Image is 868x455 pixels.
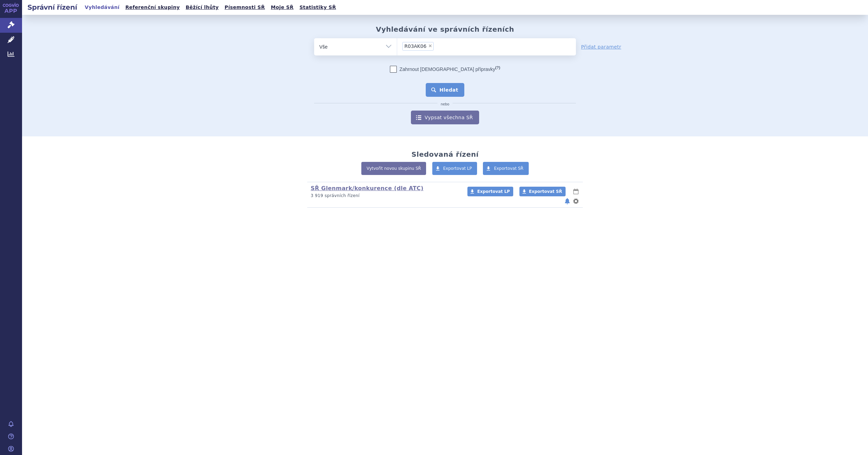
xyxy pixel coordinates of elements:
a: Vyhledávání [83,3,122,12]
a: Běžící lhůty [184,3,221,12]
span: R03AK06 [404,44,426,49]
h2: Vyhledávání ve správních řízeních [376,25,514,33]
i: nebo [437,102,453,106]
abbr: (?) [495,65,500,70]
span: Exportovat LP [443,166,472,171]
button: nastavení [572,197,579,205]
a: SŘ Glenmark/konkurence (dle ATC) [311,185,423,192]
a: Exportovat LP [432,162,477,175]
button: lhůty [572,187,579,196]
button: Hledat [426,83,465,97]
span: × [428,44,432,48]
a: Přidat parametr [581,43,621,50]
span: Exportovat SŘ [529,189,562,194]
label: Zahrnout [DEMOGRAPHIC_DATA] přípravky [390,66,500,73]
span: Exportovat SŘ [494,166,524,171]
button: notifikace [564,197,571,205]
a: Moje SŘ [269,3,296,12]
a: Statistiky SŘ [297,3,338,12]
a: Vytvořit novou skupinu SŘ [361,162,426,175]
span: Exportovat LP [477,189,510,194]
a: Exportovat LP [467,187,513,196]
a: Písemnosti SŘ [223,3,267,12]
h2: Správní řízení [22,2,83,12]
a: Exportovat SŘ [519,187,566,196]
h2: Sledovaná řízení [411,150,478,158]
input: R03AK06 [436,42,440,50]
a: Referenční skupiny [123,3,182,12]
p: 3 919 správních řízení [311,193,458,199]
a: Exportovat SŘ [483,162,529,175]
a: Vypsat všechna SŘ [411,111,479,124]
